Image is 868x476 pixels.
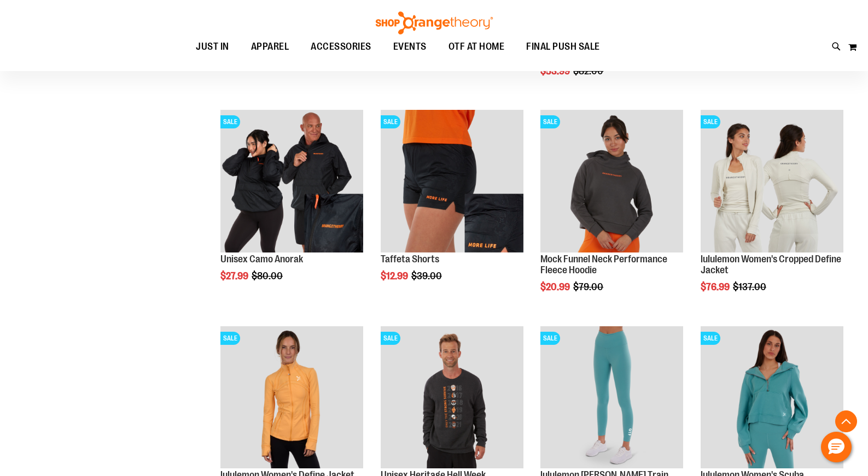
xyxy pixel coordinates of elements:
[540,66,572,77] span: $53.99
[300,34,382,60] a: ACCESSORIES
[701,110,843,254] a: Product image for lululemon Define Jacket CroppedSALE
[573,281,605,292] span: $79.00
[381,326,523,471] a: Product image for Unisex Heritage Hell Week Crewneck SweatshirtSALE
[701,110,843,252] img: Product image for lululemon Define Jacket Cropped
[240,34,300,59] a: APPAREL
[393,34,427,59] span: EVENTS
[220,110,363,252] img: Product image for Unisex Camo Anorak
[733,281,768,292] span: $137.00
[701,254,841,275] a: lululemon Women's Cropped Define Jacket
[252,271,284,281] span: $80.00
[701,281,731,292] span: $76.99
[381,326,523,469] img: Product image for Unisex Heritage Hell Week Crewneck Sweatshirt
[411,271,444,281] span: $39.00
[540,281,572,292] span: $20.99
[821,432,852,462] button: Hello, have a question? Let’s chat.
[540,110,683,254] a: Product image for Mock Funnel Neck Performance Fleece HoodieSALE
[381,115,400,128] span: SALE
[535,104,689,320] div: product
[701,326,843,471] a: Product image for lululemon Womens Scuba Oversized Half ZipSALE
[215,104,369,309] div: product
[701,326,843,469] img: Product image for lululemon Womens Scuba Oversized Half Zip
[381,254,439,265] a: Taffeta Shorts
[381,110,523,252] img: Product image for Camo Tafetta Shorts
[381,110,523,254] a: Product image for Camo Tafetta ShortsSALE
[540,115,560,128] span: SALE
[540,110,683,252] img: Product image for Mock Funnel Neck Performance Fleece Hoodie
[374,11,494,34] img: Shop Orangetheory
[220,115,240,128] span: SALE
[375,104,529,309] div: product
[196,34,229,59] span: JUST IN
[448,34,505,59] span: OTF AT HOME
[835,410,857,432] button: Back To Top
[220,110,363,254] a: Product image for Unisex Camo AnorakSALE
[701,332,720,345] span: SALE
[573,66,605,77] span: $82.00
[220,326,363,469] img: Product image for lululemon Define Jacket
[540,326,683,471] a: Product image for lululemon Womens Wunder Train High-Rise Tight 25inSALE
[438,34,516,60] a: OTF AT HOME
[381,332,400,345] span: SALE
[701,115,720,128] span: SALE
[540,326,683,469] img: Product image for lululemon Womens Wunder Train High-Rise Tight 25in
[695,104,849,320] div: product
[220,332,240,345] span: SALE
[220,271,250,281] span: $27.99
[311,34,371,59] span: ACCESSORIES
[220,326,363,471] a: Product image for lululemon Define JacketSALE
[515,34,611,60] a: FINAL PUSH SALE
[220,254,303,265] a: Unisex Camo Anorak
[540,332,560,345] span: SALE
[526,34,600,59] span: FINAL PUSH SALE
[251,34,289,59] span: APPAREL
[185,34,240,60] a: JUST IN
[381,271,410,281] span: $12.99
[382,34,438,60] a: EVENTS
[540,254,667,275] a: Mock Funnel Neck Performance Fleece Hoodie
